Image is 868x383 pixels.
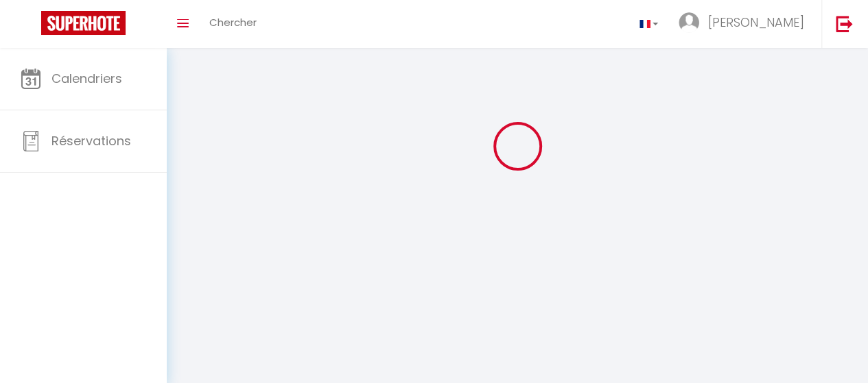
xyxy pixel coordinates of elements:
[708,14,804,31] span: [PERSON_NAME]
[679,12,699,33] img: ...
[11,5,52,47] button: Ouvrir le widget de chat LiveChat
[51,70,122,87] span: Calendriers
[51,132,131,149] span: Réservations
[41,11,126,35] img: Super Booking
[836,15,853,32] img: logout
[209,15,257,29] span: Chercher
